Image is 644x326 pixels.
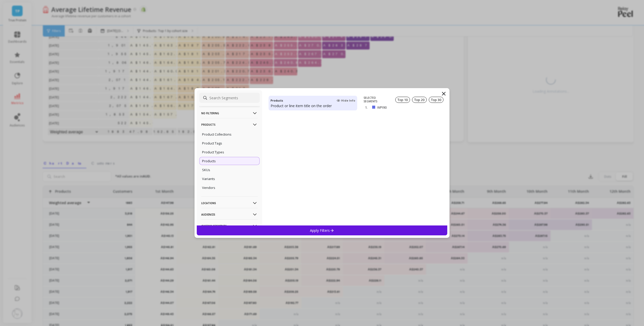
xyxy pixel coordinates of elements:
[365,105,370,110] p: 1.
[202,150,224,154] p: Product Types
[199,93,260,103] input: Search Segments
[202,132,232,137] p: Product Collections
[310,228,334,233] p: Apply Filters
[202,185,215,190] p: Vendors
[337,99,355,103] span: Hide Info
[412,97,427,103] div: Top 20
[202,159,216,163] p: Products
[201,197,258,209] p: Locations
[395,97,410,103] div: Top 10
[201,107,258,120] p: No filtering
[377,105,415,110] p: WPI90
[271,103,355,108] p: Product or line item title on the order
[201,208,258,221] p: Audiences
[271,98,283,103] h4: Products
[201,219,258,232] p: Custom Segments
[364,96,389,103] p: SELECTED SEGMENTS
[202,168,210,172] p: SKUs
[201,118,258,131] p: Products
[202,141,222,145] p: Product Tags
[202,176,215,181] p: Variants
[429,97,443,103] div: Top 30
